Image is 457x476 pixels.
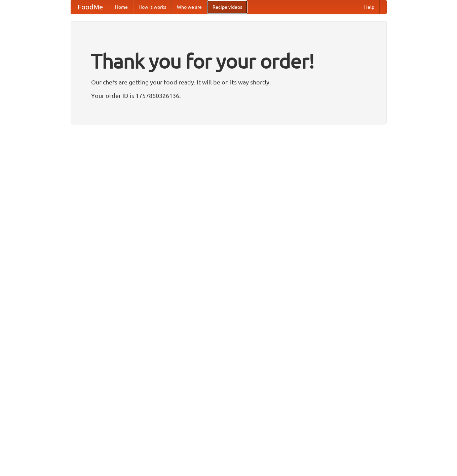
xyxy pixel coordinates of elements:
[207,0,247,14] a: Recipe videos
[91,90,366,101] p: Your order ID is 1757860326136.
[133,0,172,14] a: How it works
[172,0,207,14] a: Who we are
[110,0,133,14] a: Home
[71,0,110,14] a: FoodMe
[91,77,366,87] p: Our chefs are getting your food ready. It will be on its way shortly.
[91,45,366,77] h1: Thank you for your order!
[359,0,380,14] a: Help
